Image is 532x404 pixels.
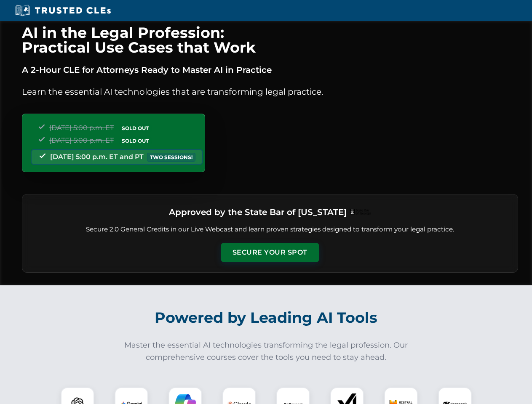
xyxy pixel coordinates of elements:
[22,85,518,98] p: Learn the essential AI technologies that are transforming legal practice.
[22,25,518,55] h1: AI in the Legal Profession: Practical Use Cases that Work
[169,205,347,220] h3: Approved by the State Bar of [US_STATE]
[32,225,508,234] p: Secure 2.0 General Credits in our Live Webcast and learn proven strategies designed to transform ...
[33,303,500,332] h2: Powered by Leading AI Tools
[221,243,319,262] button: Secure Your Spot
[13,4,113,17] img: Trusted CLEs
[350,209,371,215] img: Logo
[119,339,414,364] p: Master the essential AI technologies transforming the legal profession. Our comprehensive courses...
[22,63,518,77] p: A 2-Hour CLE for Attorneys Ready to Master AI in Practice
[119,136,152,145] span: SOLD OUT
[49,136,114,144] span: [DATE] 5:00 p.m. ET
[49,124,114,132] span: [DATE] 5:00 p.m. ET
[119,124,152,133] span: SOLD OUT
